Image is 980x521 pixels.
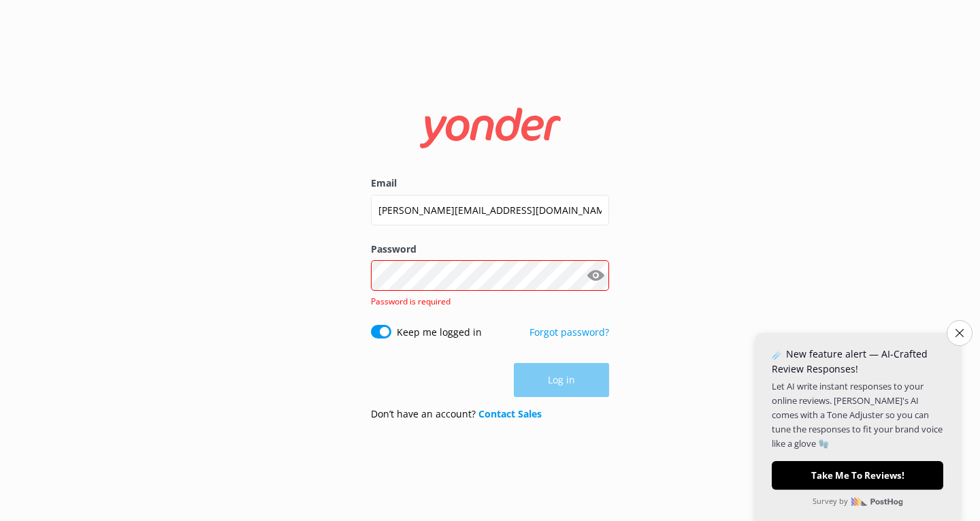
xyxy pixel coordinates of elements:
span: Password is required [371,296,451,307]
label: Password [371,242,609,257]
p: Don’t have an account? [371,407,542,422]
a: Contact Sales [478,407,542,420]
input: user@emailaddress.com [371,195,609,225]
label: Email [371,176,609,191]
a: Forgot password? [529,326,609,338]
button: Show password [582,262,609,289]
label: Keep me logged in [397,325,482,340]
